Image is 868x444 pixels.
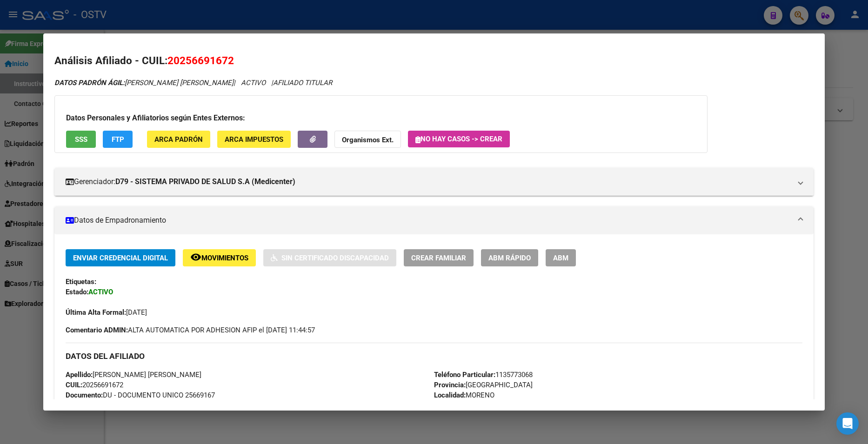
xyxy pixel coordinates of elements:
[66,381,123,389] span: 20256691672
[263,249,396,266] button: Sin Certificado Discapacidad
[201,254,248,262] span: Movimientos
[54,79,234,87] span: [PERSON_NAME] [PERSON_NAME]
[481,249,538,266] button: ABM Rápido
[73,254,168,262] span: Enviar Credencial Digital
[66,113,696,124] h3: Datos Personales y Afiliatorios según Entes Externos:
[66,308,126,317] strong: Última Alta Formal:
[54,79,332,87] i: | ACTIVO |
[408,131,510,147] button: No hay casos -> Crear
[273,79,332,87] span: AFILIADO TITULAR
[546,249,576,266] button: ABM
[183,249,256,266] button: Movimientos
[66,288,88,296] strong: Estado:
[88,288,113,296] strong: ACTIVO
[415,135,502,143] span: No hay casos -> Crear
[334,131,401,148] button: Organismos Ext.
[66,391,103,399] strong: Documento:
[553,254,568,262] span: ABM
[66,249,175,266] button: Enviar Credencial Digital
[75,135,87,144] span: SSS
[147,131,210,148] button: ARCA Padrón
[112,135,124,144] span: FTP
[281,254,389,262] span: Sin Certificado Discapacidad
[434,381,533,389] span: [GEOGRAPHIC_DATA]
[66,326,128,334] strong: Comentario ADMIN:
[404,249,474,266] button: Crear Familiar
[54,53,813,69] h2: Análisis Afiliado - CUIL:
[66,391,215,399] span: DU - DOCUMENTO UNICO 25669167
[66,351,802,361] h3: DATOS DEL AFILIADO
[66,371,201,379] span: [PERSON_NAME] [PERSON_NAME]
[434,381,466,389] strong: Provincia:
[66,278,96,286] strong: Etiquetas:
[115,176,295,187] strong: D79 - SISTEMA PRIVADO DE SALUD S.A (Medicenter)
[434,371,533,379] span: 1135773068
[342,136,394,144] strong: Organismos Ext.
[411,254,466,262] span: Crear Familiar
[66,215,791,226] mat-panel-title: Datos de Empadronamiento
[217,131,291,148] button: ARCA Impuestos
[836,412,859,435] div: Open Intercom Messenger
[190,252,201,263] mat-icon: remove_red_eye
[66,308,147,317] span: [DATE]
[154,135,203,144] span: ARCA Padrón
[167,54,234,66] span: 20256691672
[54,79,125,87] strong: DATOS PADRÓN ÁGIL:
[66,325,315,335] span: ALTA AUTOMATICA POR ADHESION AFIP el [DATE] 11:44:57
[54,206,813,234] mat-expansion-panel-header: Datos de Empadronamiento
[66,131,96,148] button: SSS
[434,391,494,399] span: MORENO
[434,371,495,379] strong: Teléfono Particular:
[225,135,283,144] span: ARCA Impuestos
[488,254,531,262] span: ABM Rápido
[66,381,82,389] strong: CUIL:
[103,131,133,148] button: FTP
[66,371,93,379] strong: Apellido:
[66,176,791,187] mat-panel-title: Gerenciador:
[434,391,466,399] strong: Localidad:
[54,168,813,196] mat-expansion-panel-header: Gerenciador:D79 - SISTEMA PRIVADO DE SALUD S.A (Medicenter)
